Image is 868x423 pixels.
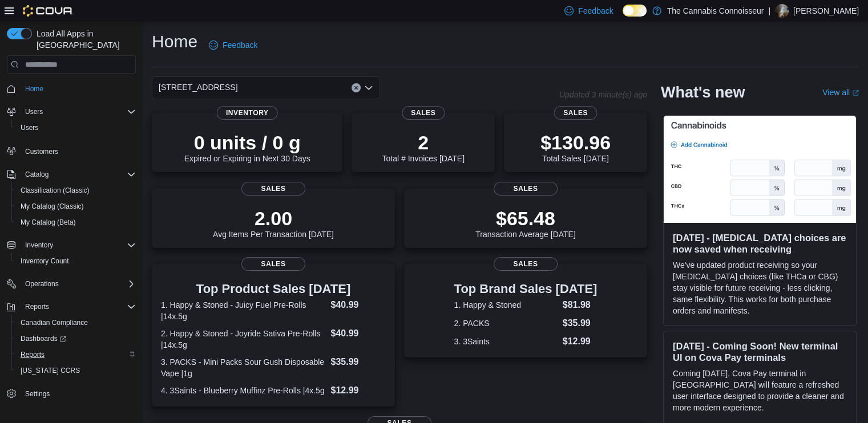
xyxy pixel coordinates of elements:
span: [STREET_ADDRESS] [159,80,237,94]
div: Transaction Average [DATE] [475,207,576,239]
dt: 3. PACKS - Mini Packs Sour Gush Disposable Vape |1g [161,356,326,379]
button: My Catalog (Classic) [11,198,140,214]
p: Updated 3 minute(s) ago [559,90,647,99]
a: View allExternal link [822,88,859,97]
span: Users [25,107,43,116]
span: Operations [21,277,136,291]
dt: 4. 3Saints - Blueberry Muffinz Pre-Rolls |4x.5g [161,385,326,396]
span: Reports [21,350,45,359]
button: Inventory Count [11,253,140,269]
dd: $40.99 [330,327,385,340]
p: 2 [382,131,464,154]
dt: 2. PACKS [454,318,558,329]
span: Users [21,123,38,132]
span: Reports [16,348,136,361]
span: Users [21,105,136,119]
input: Dark Mode [623,5,647,17]
p: $65.48 [475,207,576,230]
span: Feedback [223,39,257,51]
p: The Cannabis Connoisseur [667,4,764,18]
dd: $35.99 [563,316,597,330]
span: Feedback [578,5,613,17]
dt: 2. Happy & Stoned - Joyride Sativa Pre-Rolls |14x.5g [161,328,326,351]
p: 0 units / 0 g [184,131,310,154]
button: Canadian Compliance [11,315,140,331]
span: My Catalog (Classic) [21,202,84,211]
span: Inventory Count [16,254,136,268]
a: Canadian Compliance [16,316,92,330]
p: 2.00 [213,207,334,230]
span: Dark Mode [623,17,623,17]
span: My Catalog (Classic) [16,200,136,213]
span: Sales [494,257,558,271]
p: | [768,4,770,18]
span: Sales [241,182,305,196]
dd: $12.99 [563,335,597,348]
span: Inventory [25,241,53,250]
h1: Home [152,30,197,53]
span: Operations [25,279,59,288]
button: Customers [2,143,140,159]
h3: Top Product Sales [DATE] [161,282,386,296]
span: Sales [554,106,597,120]
dd: $40.99 [330,298,385,312]
button: Inventory [21,238,58,252]
button: My Catalog (Beta) [11,214,140,230]
span: My Catalog (Beta) [16,215,136,229]
button: Users [11,120,140,136]
a: Classification (Classic) [16,184,94,197]
dd: $81.98 [563,298,597,312]
button: Catalog [21,168,53,181]
a: Customers [21,145,63,158]
dt: 1. Happy & Stoned - Juicy Fuel Pre-Rolls |14x.5g [161,299,326,322]
span: Users [16,121,136,135]
button: Reports [2,299,140,315]
div: Avg Items Per Transaction [DATE] [213,207,334,239]
span: Sales [241,257,305,271]
dt: 3. 3Saints [454,336,558,347]
div: Total # Invoices [DATE] [382,131,464,163]
div: Expired or Expiring in Next 30 Days [184,131,310,163]
button: Home [2,80,140,97]
a: My Catalog (Classic) [16,200,88,213]
button: Classification (Classic) [11,182,140,198]
span: My Catalog (Beta) [21,218,76,227]
button: Settings [2,385,140,402]
svg: External link [852,90,859,96]
button: Users [21,105,47,119]
span: Washington CCRS [16,364,136,377]
span: Customers [21,144,136,158]
span: Inventory [217,106,278,120]
span: Home [25,84,43,93]
span: Sales [494,182,558,196]
a: Settings [21,387,54,401]
dd: $35.99 [330,355,385,369]
span: Canadian Compliance [21,318,88,327]
span: Classification (Classic) [16,184,136,197]
a: Reports [16,348,49,361]
span: Catalog [25,170,49,179]
button: Open list of options [364,83,373,92]
span: Inventory Count [21,257,69,266]
span: Customers [25,147,58,156]
span: Canadian Compliance [16,316,136,330]
span: Reports [25,302,49,311]
p: Coming [DATE], Cova Pay terminal in [GEOGRAPHIC_DATA] will feature a refreshed user interface des... [673,368,847,413]
a: Home [21,82,48,96]
dt: 1. Happy & Stoned [454,299,558,311]
button: Inventory [2,237,140,253]
a: [US_STATE] CCRS [16,364,84,377]
button: Operations [2,276,140,292]
span: Home [21,82,136,96]
span: Inventory [21,238,136,252]
span: Settings [25,389,50,398]
dd: $12.99 [330,384,385,397]
h3: [DATE] - [MEDICAL_DATA] choices are now saved when receiving [673,232,847,255]
img: Cova [23,5,74,17]
span: Classification (Classic) [21,186,90,195]
span: Sales [402,106,445,120]
h2: What's new [661,83,745,101]
h3: [DATE] - Coming Soon! New terminal UI on Cova Pay terminals [673,340,847,363]
span: Dashboards [21,334,66,343]
button: Users [2,104,140,120]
